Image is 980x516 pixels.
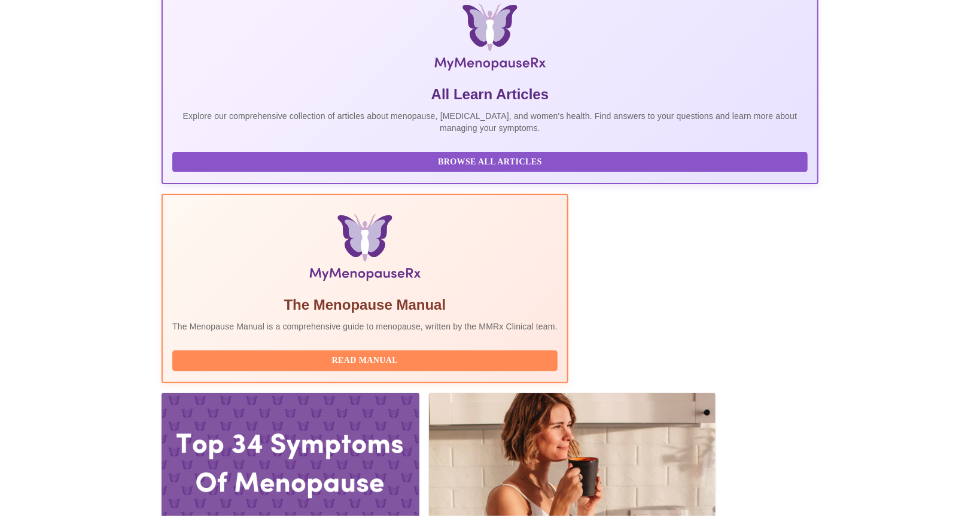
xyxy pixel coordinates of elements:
[172,355,561,365] a: Read Manual
[233,214,496,286] img: Menopause Manual
[172,350,558,371] button: Read Manual
[172,320,558,332] p: The Menopause Manual is a comprehensive guide to menopause, written by the MMRx Clinical team.
[172,85,808,104] h5: All Learn Articles
[184,353,546,368] span: Read Manual
[172,156,811,166] a: Browse All Articles
[184,155,796,170] span: Browse All Articles
[172,110,808,134] p: Explore our comprehensive collection of articles about menopause, [MEDICAL_DATA], and women's hea...
[271,4,709,75] img: MyMenopauseRx Logo
[172,152,808,173] button: Browse All Articles
[172,295,558,315] h5: The Menopause Manual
